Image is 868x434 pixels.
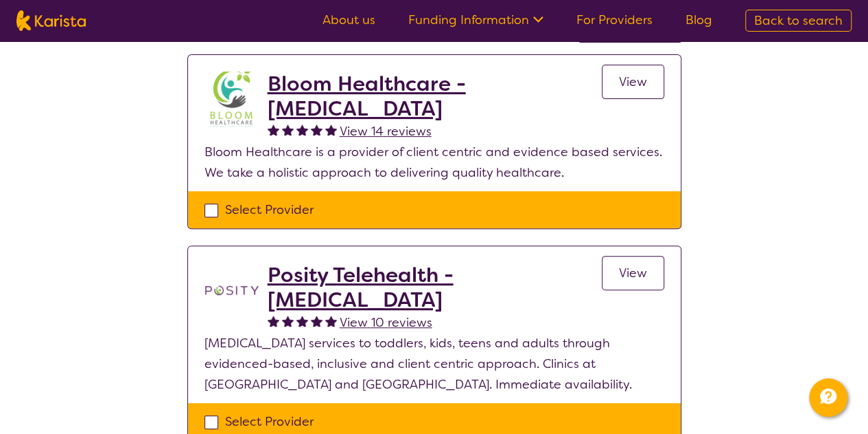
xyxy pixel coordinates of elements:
span: View 14 reviews [340,123,432,140]
img: Karista logo [16,10,86,31]
img: fullstar [296,315,308,327]
a: Funding Information [408,12,543,28]
img: fullstar [268,315,279,327]
a: About us [322,12,375,28]
span: View [619,265,647,281]
img: fullstar [325,124,337,135]
img: t1bslo80pcylnzwjhndq.png [204,263,259,318]
p: Bloom Healthcare is a provider of client centric and evidence based services. We take a holistic ... [204,142,664,183]
a: Back to search [745,10,852,32]
img: fullstar [311,315,322,327]
img: fullstar [296,124,308,135]
img: fullstar [311,124,322,135]
span: View 10 reviews [340,314,432,331]
a: Posity Telehealth - [MEDICAL_DATA] [268,263,602,312]
span: Back to search [754,12,843,29]
a: View [602,65,664,99]
a: View [602,256,664,290]
a: For Providers [576,12,653,28]
img: fullstar [325,315,337,327]
a: View 10 reviews [340,312,432,333]
a: Blog [685,12,712,28]
a: Bloom Healthcare - [MEDICAL_DATA] [268,72,602,121]
img: fullstar [268,124,279,135]
button: Channel Menu [809,378,847,417]
img: fullstar [282,315,294,327]
img: fullstar [282,124,294,135]
p: [MEDICAL_DATA] services to toddlers, kids, teens and adults through evidenced-based, inclusive an... [204,333,664,395]
img: kyxjko9qh2ft7c3q1pd9.jpg [204,72,259,127]
span: View [619,74,647,90]
a: View 14 reviews [340,121,432,142]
